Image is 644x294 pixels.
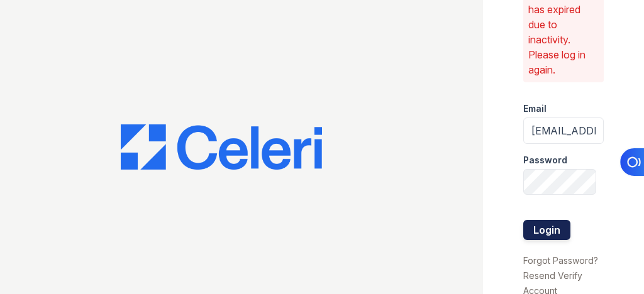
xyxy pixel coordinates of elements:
[523,102,547,115] label: Email
[523,154,567,166] label: Password
[523,255,598,266] a: Forgot Password?
[121,124,322,170] img: CE_Logo_Blue-a8612792a0a2168367f1c8372b55b34899dd931a85d93a1a3d3e32e68fde9ad4.png
[523,220,570,240] button: Login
